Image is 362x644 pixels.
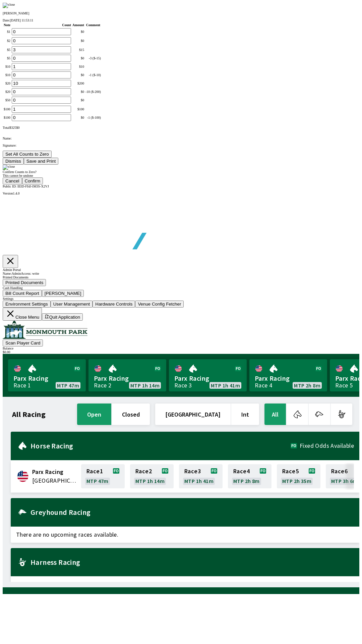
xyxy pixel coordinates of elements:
th: Note [3,23,11,27]
div: $ 10 [72,65,84,68]
div: Cash Handling [3,286,359,290]
span: IEID-FI4J-IM3S-X2VJ [17,184,49,188]
span: Race 5 [282,469,299,474]
div: -10 ($-200) [85,90,101,94]
div: Admin Portal [3,268,359,272]
span: MTP 1h 41m [211,383,240,388]
a: Parx RacingRace 1MTP 47m [8,359,86,391]
span: Race 4 [233,469,250,474]
a: Parx RacingRace 2MTP 1h 14m [88,359,166,391]
div: $ 0 [72,56,84,60]
div: Date: [3,18,359,22]
span: Parx Racing [13,374,80,383]
button: Confirm [22,177,43,184]
a: Race5MTP 2h 35m [277,464,320,488]
a: Race1MTP 47m [81,464,125,488]
span: MTP 1h 14m [135,478,165,484]
td: $ 20 [3,79,11,87]
button: Hardware Controls [93,301,135,308]
button: Printed Documents [3,279,46,286]
button: Bill Count Report [3,290,42,297]
span: Fixed Odds Available [300,443,354,448]
div: $ 0 [72,116,84,119]
h2: Horse Racing [31,443,291,448]
button: Set All Counts to Zero [3,151,52,158]
button: Int [231,404,259,425]
div: $ 0 [72,30,84,34]
div: Printed Documents [3,275,359,279]
div: -1 ($-100) [85,116,101,119]
td: $ 100 [3,114,11,121]
img: close [3,3,15,8]
div: -1 ($-10) [85,73,101,77]
span: MTP 3h 6m [331,478,358,484]
div: $ 0 [72,98,84,102]
div: -3 ($-15) [85,56,101,60]
div: Balance [3,346,359,350]
td: $ 5 [3,54,11,62]
div: $ 0 [72,39,84,43]
button: Venue Config Fetcher [135,301,184,308]
span: MTP 47m [57,383,79,388]
div: $ 200 [72,82,84,85]
div: $ 0 [72,73,84,77]
p: [PERSON_NAME] [3,11,359,15]
div: $ 15 [72,48,84,52]
span: MTP 2h 35m [282,478,311,484]
span: $ 0 [16,126,19,129]
td: $ 100 [3,105,11,113]
div: $ 0 [72,90,84,94]
span: MTP 1h 14m [130,383,160,388]
td: $ 20 [3,88,11,96]
span: Race 1 [86,469,103,474]
img: venue logo [3,321,87,339]
span: United States [32,476,77,485]
span: MTP 1h 41m [184,478,214,484]
div: $ 100 [72,107,84,111]
div: Public ID: [3,184,359,188]
td: $ 5 [3,46,11,54]
button: Dismiss [3,158,24,165]
div: Name: Admin Access: write [3,272,359,275]
span: MTP 2h 8m [294,383,320,388]
span: $ 325 [9,126,16,129]
span: Parx Racing [255,374,322,383]
h1: All Racing [12,412,46,417]
button: Close Menu [3,308,42,321]
span: Race 2 [135,469,152,474]
th: Comment [85,23,101,27]
div: Settings [3,297,359,301]
img: close [3,165,15,170]
span: Race 3 [184,469,201,474]
span: [DATE] 11:53:11 [10,18,34,22]
p: Signature: [3,144,359,147]
button: Save and Print [24,158,58,165]
a: Parx RacingRace 4MTP 2h 8m [249,359,327,391]
span: There are no upcoming races available. [11,576,359,592]
span: Parx Racing [174,374,241,383]
button: User Management [51,301,93,308]
a: Race3MTP 1h 41m [179,464,223,488]
button: [GEOGRAPHIC_DATA] [155,404,231,425]
h2: Greyhound Racing [31,509,354,515]
button: All [264,404,286,425]
span: Parx Racing [32,468,77,476]
span: There are no upcoming races available. [11,527,359,543]
button: open [77,404,111,425]
a: Race2MTP 1h 14m [130,464,174,488]
td: $ 10 [3,71,11,79]
div: Race 2 [94,383,111,388]
div: Confirm Counts to Zero? [3,170,359,174]
a: Race4MTP 2h 8m [228,464,271,488]
a: Parx RacingRace 3MTP 1h 41m [169,359,247,391]
div: Total [3,126,359,129]
div: Race 4 [255,383,272,388]
img: global tote logo [18,195,210,266]
th: Count [11,23,71,27]
button: Environment Settings [3,301,51,308]
p: Name: [3,137,359,140]
button: [PERSON_NAME] [42,290,84,297]
button: closed [112,404,150,425]
td: $ 50 [3,96,11,104]
h2: Harness Racing [31,559,354,565]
